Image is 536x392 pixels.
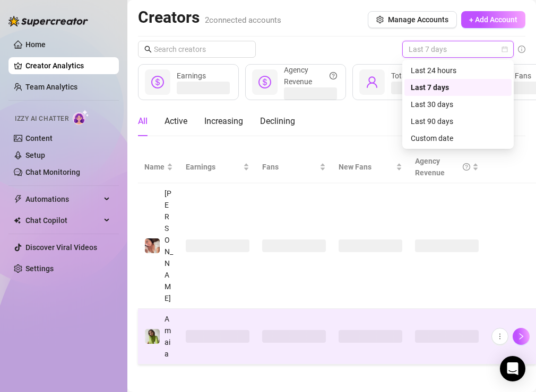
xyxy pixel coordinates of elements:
span: thunderbolt [14,195,22,203]
div: Active [165,115,187,128]
th: Earnings [179,151,256,183]
a: Setup [25,151,45,159]
img: Chat Copilot [14,217,21,224]
div: Agency Revenue [415,155,470,179]
span: Name [144,161,165,173]
img: Taylor [145,238,160,253]
div: Last 90 days [411,115,505,127]
button: Manage Accounts [368,11,457,28]
span: Last 7 days [409,41,507,57]
div: Last 30 days [404,96,512,113]
div: Custom date [404,130,512,147]
div: Last 90 days [404,113,512,130]
span: right [517,333,525,340]
button: right [513,328,530,345]
span: search [144,46,152,53]
div: Custom date [411,132,505,144]
span: New Fans [498,72,531,80]
th: New Fans [332,151,409,183]
span: Automations [25,191,101,208]
img: AI Chatter [73,110,89,125]
span: more [496,333,504,340]
button: + Add Account [461,11,525,28]
div: All [138,115,148,128]
span: question-circle [463,155,470,179]
a: Settings [25,264,54,273]
span: dollar-circle [151,76,164,88]
img: Amaia [145,329,160,344]
div: Last 24 hours [404,62,512,79]
a: Creator Analytics [25,57,110,74]
th: Name [138,151,179,183]
span: + Add Account [469,15,517,24]
a: Home [25,40,46,49]
input: Search creators [154,43,241,55]
div: Last 30 days [411,99,505,110]
img: logo-BBDzfeDw.svg [8,16,88,26]
div: Last 7 days [404,79,512,96]
span: dollar-circle [258,76,271,88]
span: Earnings [186,161,241,173]
span: [PERSON_NAME] [165,189,173,302]
div: Increasing [204,115,243,128]
span: Total Fans [391,72,426,80]
span: Manage Accounts [388,15,448,24]
span: Earnings [177,72,206,80]
div: Declining [260,115,295,128]
span: user [366,76,378,88]
span: Fans [262,161,317,173]
span: 2 connected accounts [205,15,281,25]
h2: Creators [138,7,281,28]
a: Team Analytics [25,83,77,91]
div: Last 24 hours [411,65,505,76]
a: Discover Viral Videos [25,243,97,252]
div: Agency Revenue [284,64,337,87]
span: Chat Copilot [25,212,101,229]
span: question-circle [330,64,337,87]
span: setting [376,16,384,23]
div: Open Intercom Messenger [500,356,525,381]
span: New Fans [339,161,394,173]
span: info-circle [518,46,525,53]
a: Content [25,134,53,142]
span: Amaia [165,315,171,358]
span: Izzy AI Chatter [15,114,68,124]
span: calendar [502,46,508,52]
a: Chat Monitoring [25,168,80,176]
th: Fans [256,151,332,183]
div: Last 7 days [411,82,505,93]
